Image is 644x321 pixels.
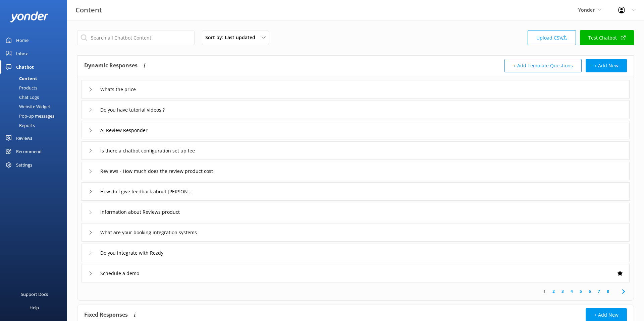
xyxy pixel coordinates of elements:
[586,59,627,72] button: + Add New
[4,102,50,111] div: Website Widget
[504,59,582,72] button: + Add Template Questions
[528,30,576,45] a: Upload CSV
[4,83,67,92] a: Products
[205,34,259,41] span: Sort by: Last updated
[4,121,67,130] a: Reports
[16,131,32,145] div: Reviews
[567,288,576,295] a: 4
[75,5,102,15] h3: Content
[4,74,37,83] div: Content
[578,7,595,13] span: Yonder
[576,288,585,295] a: 5
[84,59,138,72] h4: Dynamic Responses
[585,288,594,295] a: 6
[30,301,39,314] div: Help
[4,92,39,102] div: Chat Logs
[580,30,634,45] a: Test Chatbot
[4,111,54,121] div: Pop-up messages
[603,288,612,295] a: 8
[4,74,67,83] a: Content
[77,30,195,45] input: Search all Chatbot Content
[21,287,48,301] div: Support Docs
[4,92,67,102] a: Chat Logs
[4,121,35,130] div: Reports
[10,11,49,22] img: yonder-white-logo.png
[558,288,567,295] a: 3
[4,83,37,92] div: Products
[4,102,67,111] a: Website Widget
[16,145,42,158] div: Recommend
[4,111,67,121] a: Pop-up messages
[16,60,34,74] div: Chatbot
[594,288,603,295] a: 7
[540,288,549,295] a: 1
[549,288,558,295] a: 2
[16,34,29,47] div: Home
[16,47,28,60] div: Inbox
[16,158,32,172] div: Settings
